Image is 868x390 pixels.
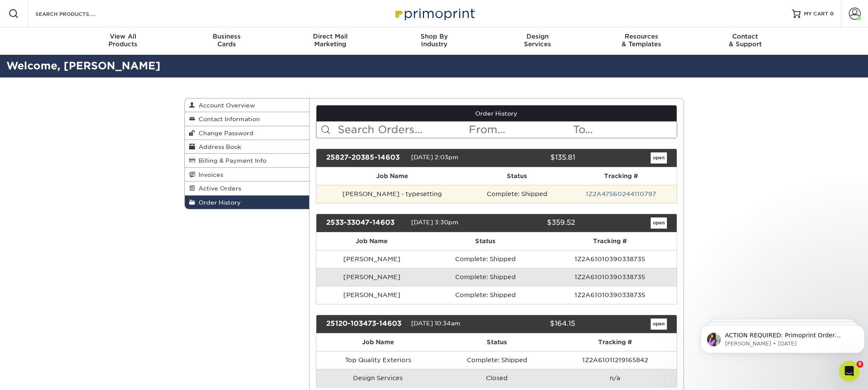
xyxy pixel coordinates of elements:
th: Job Name [316,167,468,185]
span: Address Book [195,143,241,150]
input: To... [572,122,676,138]
div: Industry [382,33,486,48]
span: [DATE] 2:03pm [411,154,459,161]
div: 25827-20385-14603 [320,152,411,164]
a: Resources& Templates [590,27,693,55]
span: 9 [856,361,863,368]
span: Shop By [382,33,486,40]
td: Complete: Shipped [468,185,566,203]
span: Order History [195,199,241,206]
span: View All [71,33,175,40]
div: 25120-103473-14603 [320,319,411,330]
span: Business [175,33,278,40]
span: Contact Information [195,116,260,122]
a: Order History [185,196,310,209]
div: Services [486,33,590,48]
span: Billing & Payment Info [195,157,266,164]
span: Direct Mail [278,33,382,40]
a: open [651,319,667,330]
th: Tracking # [554,333,676,351]
div: Marketing [278,33,382,48]
input: From... [468,122,572,138]
a: 1Z2A47560244110797 [586,191,656,197]
span: Design [486,33,590,40]
iframe: Intercom live chat [839,361,859,381]
td: Complete: Shipped [427,286,544,304]
th: Job Name [316,232,427,250]
th: Tracking # [544,232,677,250]
iframe: Google Customer Reviews [2,364,73,387]
span: [DATE] 3:30pm [411,219,459,226]
a: DesignServices [486,27,590,55]
a: View AllProducts [71,27,175,55]
th: Job Name [316,333,440,351]
div: Cards [175,33,278,48]
td: Complete: Shipped [440,351,554,369]
div: & Templates [590,33,693,48]
a: Billing & Payment Info [185,154,310,167]
iframe: Intercom notifications message [697,307,868,367]
span: MY CART [804,10,828,18]
td: Top Quality Exteriors [316,351,440,369]
div: Products [71,33,175,48]
td: [PERSON_NAME] [316,286,427,304]
input: Search Orders... [337,122,468,138]
td: 1Z2A61011219165842 [554,351,676,369]
a: Address Book [185,140,310,154]
span: Invoices [195,171,223,178]
a: Change Password [185,126,310,140]
a: Contact& Support [693,27,797,55]
span: [DATE] 10:34am [411,320,460,327]
a: Direct MailMarketing [278,27,382,55]
div: $164.15 [490,319,582,330]
span: Contact [693,33,797,40]
div: $135.81 [490,152,582,164]
span: Active Orders [195,185,241,192]
td: n/a [554,369,676,387]
img: Primoprint [392,4,477,23]
a: Contact Information [185,112,310,126]
td: 1Z2A61010390338735 [544,268,677,286]
th: Tracking # [565,167,676,185]
a: Shop ByIndustry [382,27,486,55]
td: Closed [440,369,554,387]
span: Change Password [195,130,254,137]
div: 2533-33047-14603 [320,217,411,229]
td: 1Z2A61010390338735 [544,250,677,268]
span: Account Overview [195,102,255,109]
th: Status [440,333,554,351]
a: Order History [316,105,677,122]
td: Design Services [316,369,440,387]
a: Active Orders [185,182,310,195]
td: Complete: Shipped [427,250,544,268]
div: & Support [693,33,797,48]
th: Status [427,232,544,250]
td: [PERSON_NAME] - typesetting [316,185,468,203]
a: Account Overview [185,98,310,112]
a: open [651,217,667,229]
td: 1Z2A61010390338735 [544,286,677,304]
td: Complete: Shipped [427,268,544,286]
a: open [651,152,667,164]
a: BusinessCards [175,27,278,55]
th: Status [468,167,566,185]
td: [PERSON_NAME] [316,268,427,286]
span: Resources [590,33,693,40]
div: $359.52 [490,217,582,229]
input: SEARCH PRODUCTS..... [35,9,118,19]
span: 0 [830,11,834,17]
td: [PERSON_NAME] [316,250,427,268]
a: Invoices [185,168,310,182]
